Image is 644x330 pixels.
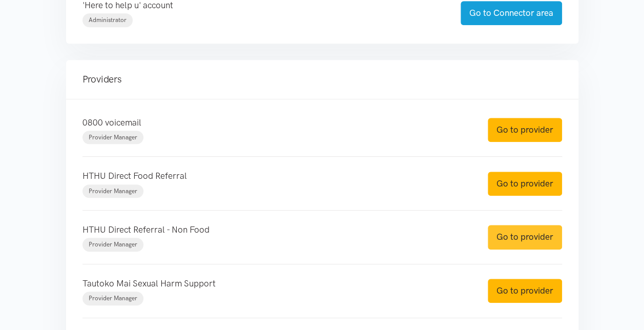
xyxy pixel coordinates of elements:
a: Go to provider [488,118,562,142]
span: Provider Manager [89,295,137,302]
p: 0800 voicemail [82,116,467,130]
span: Provider Manager [89,134,137,141]
a: Go to provider [488,225,562,249]
span: Provider Manager [89,188,137,195]
p: HTHU Direct Food Referral [82,169,467,183]
a: Go to provider [488,172,562,196]
h4: Providers [82,72,562,87]
a: Go to Connector area [461,1,562,25]
p: Tautoko Mai Sexual Harm Support [82,277,467,291]
p: HTHU Direct Referral - Non Food [82,223,467,237]
a: Go to provider [488,279,562,303]
span: Provider Manager [89,241,137,248]
span: Administrator [89,16,127,24]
